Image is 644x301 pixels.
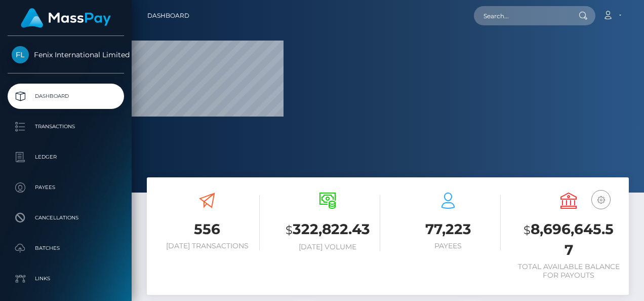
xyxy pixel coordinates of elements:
[154,242,260,250] h6: [DATE] Transactions
[12,241,120,256] p: Batches
[275,243,380,251] h6: [DATE] Volume
[12,271,120,286] p: Links
[8,84,124,109] a: Dashboard
[12,89,120,104] p: Dashboard
[395,219,501,239] h3: 77,223
[154,219,260,239] h3: 556
[8,236,124,261] a: Batches
[12,180,120,195] p: Payees
[516,262,621,280] h6: Total Available Balance for Payouts
[516,219,621,260] h3: 8,696,645.57
[395,242,501,250] h6: Payees
[8,205,124,231] a: Cancellations
[8,175,124,200] a: Payees
[8,114,124,139] a: Transactions
[286,223,293,237] small: $
[8,266,124,291] a: Links
[147,5,189,26] a: Dashboard
[12,149,120,165] p: Ledger
[12,210,120,225] p: Cancellations
[12,119,120,134] p: Transactions
[275,219,380,240] h3: 322,822.43
[474,6,569,25] input: Search...
[8,144,124,170] a: Ledger
[524,223,531,237] small: $
[21,8,111,28] img: MassPay Logo
[8,50,124,59] span: Fenix International Limited
[12,46,29,63] img: Fenix International Limited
